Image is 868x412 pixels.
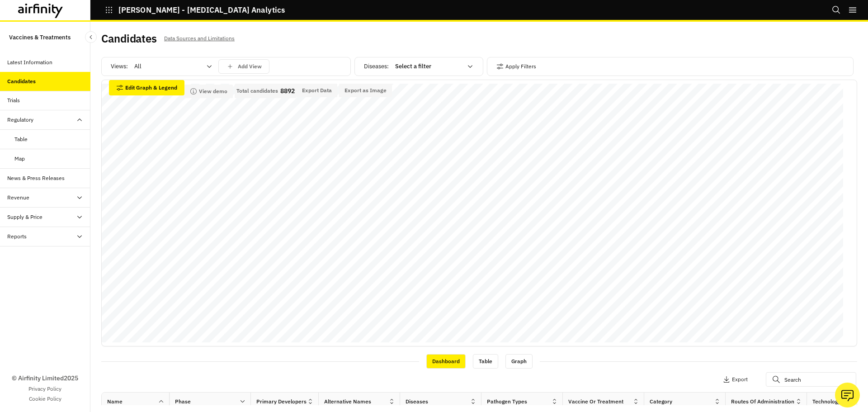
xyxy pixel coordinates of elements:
[101,32,157,45] h2: Candidates
[14,155,25,163] div: Map
[85,31,97,43] button: Close Sidebar
[7,116,33,124] div: Regulatory
[496,59,536,74] button: Apply Filters
[238,63,262,70] p: Add View
[406,398,428,406] div: Diseases
[7,77,36,85] div: Candidates
[7,58,52,66] div: Latest Information
[218,59,269,74] button: save changes
[12,374,78,383] p: © Airfinity Limited 2025
[766,372,856,387] input: Search
[364,59,479,74] div: Diseases :
[732,376,748,383] p: Export
[118,6,285,14] p: [PERSON_NAME] - [MEDICAL_DATA] Analytics
[7,213,42,221] div: Supply & Price
[650,398,672,406] div: Category
[184,85,233,98] button: View demo
[832,2,841,18] button: Search
[297,84,337,97] button: Export Data
[9,29,71,46] p: Vaccines & Treatments
[236,88,278,94] p: Total candidates
[111,59,269,74] div: Views:
[7,96,20,104] div: Trials
[812,398,854,406] div: Technology Type
[835,383,860,407] button: Ask our analysts
[256,398,307,406] div: Primary Developers
[487,398,527,406] div: Pathogen Types
[175,398,191,406] div: Phase
[164,33,235,43] p: Data Sources and Limitations
[107,398,123,406] div: Name
[7,174,65,182] div: News & Press Releases
[339,84,392,97] button: Export as Image
[105,2,285,18] button: [PERSON_NAME] - [MEDICAL_DATA] Analytics
[568,398,623,406] div: Vaccine or Treatment
[7,194,29,202] div: Revenue
[426,354,466,369] div: Dashboard
[28,385,61,393] a: Privacy Policy
[29,395,61,403] a: Cookie Policy
[723,372,748,387] button: Export
[7,232,27,241] div: Reports
[324,398,371,406] div: Alternative Names
[731,398,794,406] div: Routes of Administration
[109,80,184,95] button: Edit Graph & Legend
[14,135,28,143] div: Table
[505,354,533,369] div: Graph
[280,88,295,94] p: 8892
[473,354,498,369] div: Table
